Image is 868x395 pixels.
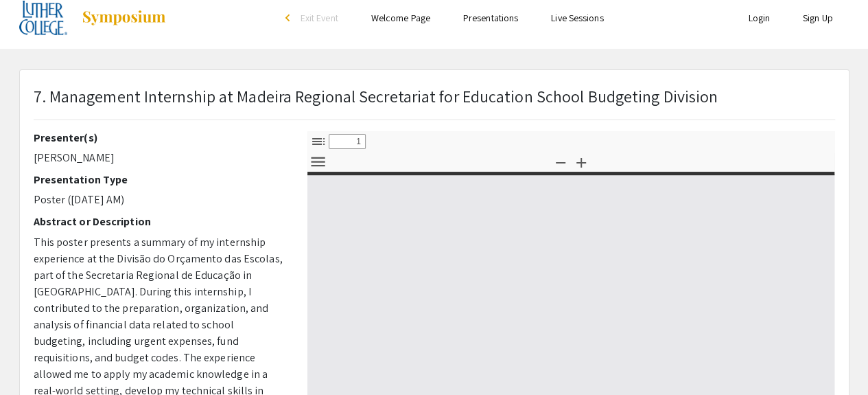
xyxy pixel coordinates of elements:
a: Login [748,12,770,24]
p: 7. Management Internship at Madeira Regional Secretariat for Education School Budgeting Division [34,84,718,109]
p: Poster ([DATE] AM) [34,192,287,208]
button: Toggle Sidebar [307,131,330,151]
a: 2025 Experiential Learning Showcase [19,1,167,35]
span: Exit Event [301,12,338,24]
h2: Presenter(s) [34,131,287,144]
a: Welcome Page [371,12,430,24]
div: arrow_back_ios [285,14,294,22]
img: Symposium by ForagerOne [81,10,167,26]
img: 2025 Experiential Learning Showcase [19,1,68,35]
button: Zoom In [570,152,593,172]
a: Live Sessions [551,12,603,24]
a: Sign Up [803,12,833,24]
p: [PERSON_NAME] [34,150,287,166]
button: Tools [307,152,330,172]
h2: Abstract or Description [34,215,287,228]
a: Presentations [463,12,518,24]
h2: Presentation Type [34,173,287,186]
input: Page [329,134,366,149]
button: Zoom Out [549,152,572,172]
